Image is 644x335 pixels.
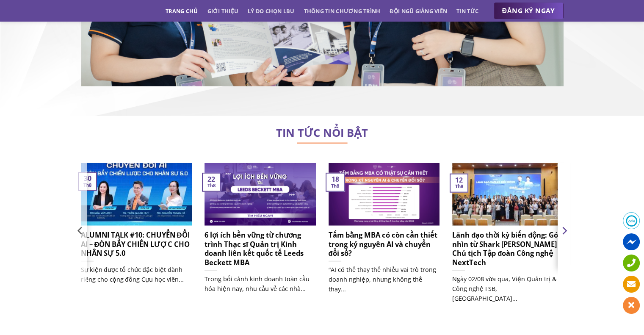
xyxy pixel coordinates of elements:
h2: TIN TỨC NỔI BẬT [81,129,564,137]
a: Đội ngũ giảng viên [390,3,447,19]
p: Ngày 02/08 vừa qua, Viện Quản trị & Công nghệ FSB, [GEOGRAPHIC_DATA]... [452,274,564,303]
h5: 6 lợi ích bền vững từ chương trình Thạc sĩ Quản trị Kinh doanh liên kết quốc tế Leeds Beckett MBA [205,230,316,267]
a: Lý do chọn LBU [248,3,295,19]
a: ALUMNI TALK #10: CHUYỂN ĐỔI AI – ĐÒN BẨY CHIẾN LƯỢC CHO NHÂN SỰ 5.0 Sự kiện được tổ chức đặc biệt... [81,163,192,293]
a: Trang chủ [166,3,198,19]
a: Lãnh đạo thời kỳ biến động: Góc nhìn từ Shark [PERSON_NAME] – Chủ tịch Tập đoàn Công nghệ NextTec... [452,163,564,313]
h5: Tấm bằng MBA có còn cần thiết trong kỷ nguyên AI và chuyển đổi số? [329,230,440,258]
p: “AI có thể thay thế nhiều vai trò trong doanh nghiệp, nhưng không thể thay... [329,265,440,294]
a: Giới thiệu [207,3,238,19]
img: line-lbu.jpg [297,143,348,144]
button: Previous [74,162,87,333]
p: Trong bối cảnh kinh doanh toàn cầu hóa hiện nay, nhu cầu về các nhà... [205,274,316,293]
p: Sự kiện được tổ chức đặc biệt dành riêng cho cộng đồng Cựu học viên... [81,265,192,284]
h5: ALUMNI TALK #10: CHUYỂN ĐỔI AI – ĐÒN BẨY CHIẾN LƯỢC CHO NHÂN SỰ 5.0 [81,230,192,258]
a: ĐĂNG KÝ NGAY [494,3,564,19]
button: Next [558,162,570,333]
a: Thông tin chương trình [304,3,381,19]
a: Tin tức [456,3,478,19]
h5: Lãnh đạo thời kỳ biến động: Góc nhìn từ Shark [PERSON_NAME] – Chủ tịch Tập đoàn Công nghệ NextTech [452,230,564,267]
span: ĐĂNG KÝ NGAY [502,6,555,16]
a: Tấm bằng MBA có còn cần thiết trong kỷ nguyên AI và chuyển đổi số? “AI có thể thay thế nhiều vai ... [329,163,440,303]
a: 6 lợi ích bền vững từ chương trình Thạc sĩ Quản trị Kinh doanh liên kết quốc tế Leeds Beckett MBA... [205,163,316,303]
